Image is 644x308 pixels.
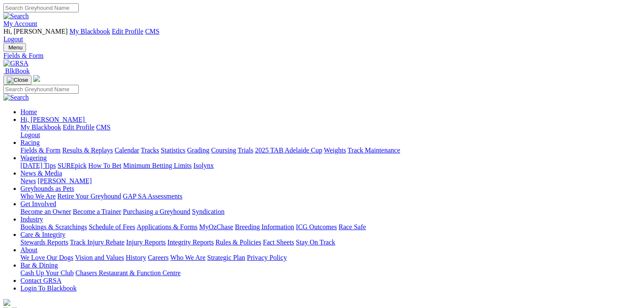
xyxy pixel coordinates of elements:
[3,43,26,52] button: Toggle navigation
[199,223,233,230] a: MyOzChase
[193,162,214,169] a: Isolynx
[3,28,68,35] span: Hi, [PERSON_NAME]
[20,154,47,161] a: Wagering
[20,254,641,262] div: About
[255,147,322,154] a: 2025 TAB Adelaide Cup
[324,147,346,154] a: Weights
[20,208,71,215] a: Become an Owner
[20,285,77,292] a: Login To Blackbook
[123,193,183,200] a: GAP SA Assessments
[20,269,74,276] a: Cash Up Your Club
[114,147,139,154] a: Calendar
[20,277,61,284] a: Contact GRSA
[20,262,58,269] a: Bar & Dining
[126,239,166,246] a: Injury Reports
[3,35,23,43] a: Logout
[20,200,56,207] a: Get Involved
[20,116,86,123] a: Hi, [PERSON_NAME]
[62,147,113,154] a: Results & Replays
[296,223,337,230] a: ICG Outcomes
[3,299,10,306] img: logo-grsa-white.png
[161,147,186,154] a: Statistics
[70,239,124,246] a: Track Injury Rebate
[20,193,641,200] div: Greyhounds as Pets
[20,177,36,184] a: News
[20,208,641,216] div: Get Involved
[338,223,366,230] a: Race Safe
[3,20,37,27] a: My Account
[3,67,30,75] a: BlkBook
[57,162,86,169] a: SUREpick
[20,254,73,261] a: We Love Our Dogs
[20,162,56,169] a: [DATE] Tips
[123,208,190,215] a: Purchasing a Greyhound
[20,124,641,139] div: Hi, [PERSON_NAME]
[89,162,122,169] a: How To Bet
[9,44,23,51] span: Menu
[215,239,261,246] a: Rules & Policies
[20,193,56,200] a: Who We Are
[296,239,335,246] a: Stay On Track
[20,231,66,238] a: Care & Integrity
[20,216,43,223] a: Industry
[20,239,68,246] a: Stewards Reports
[20,185,74,192] a: Greyhounds as Pets
[20,108,37,115] a: Home
[73,208,121,215] a: Become a Trainer
[63,124,94,131] a: Edit Profile
[20,177,641,185] div: News & Media
[263,239,294,246] a: Fact Sheets
[96,124,111,131] a: CMS
[238,147,253,154] a: Trials
[20,139,40,146] a: Racing
[20,147,60,154] a: Fields & Form
[247,254,287,261] a: Privacy Policy
[20,170,62,177] a: News & Media
[3,75,31,85] button: Toggle navigation
[187,147,209,154] a: Grading
[3,52,641,60] a: Fields & Form
[207,254,245,261] a: Strategic Plan
[69,28,110,35] a: My Blackbook
[348,147,400,154] a: Track Maintenance
[57,193,121,200] a: Retire Your Greyhound
[112,28,143,35] a: Edit Profile
[126,254,146,261] a: History
[123,162,192,169] a: Minimum Betting Limits
[7,77,28,83] img: Close
[141,147,159,154] a: Tracks
[235,223,294,230] a: Breeding Information
[37,177,92,184] a: [PERSON_NAME]
[3,28,641,43] div: My Account
[33,75,40,82] img: logo-grsa-white.png
[137,223,197,230] a: Applications & Forms
[75,269,180,276] a: Chasers Restaurant & Function Centre
[167,239,214,246] a: Integrity Reports
[20,147,641,154] div: Racing
[20,223,87,230] a: Bookings & Scratchings
[20,116,85,123] span: Hi, [PERSON_NAME]
[211,147,236,154] a: Coursing
[20,269,641,277] div: Bar & Dining
[3,94,29,101] img: Search
[3,3,79,12] input: Search
[3,85,79,94] input: Search
[148,254,169,261] a: Careers
[5,67,30,75] span: BlkBook
[20,223,641,231] div: Industry
[20,239,641,246] div: Care & Integrity
[170,254,206,261] a: Who We Are
[89,223,135,230] a: Schedule of Fees
[145,28,160,35] a: CMS
[75,254,124,261] a: Vision and Values
[20,246,37,253] a: About
[3,60,29,67] img: GRSA
[20,162,641,170] div: Wagering
[3,12,29,20] img: Search
[20,131,40,138] a: Logout
[192,208,224,215] a: Syndication
[20,124,61,131] a: My Blackbook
